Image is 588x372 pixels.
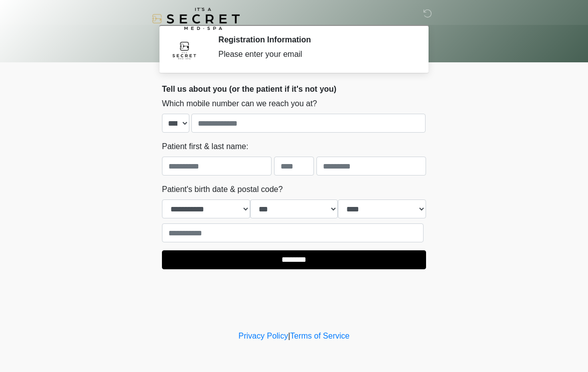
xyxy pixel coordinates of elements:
div: Please enter your email [218,48,411,60]
label: Patient first & last name: [162,141,248,153]
h2: Registration Information [218,35,411,44]
a: Privacy Policy [239,332,289,340]
img: It's A Secret Med Spa Logo [152,7,240,30]
label: Which mobile number can we reach you at? [162,98,317,110]
img: Agent Avatar [169,35,199,65]
a: | [288,332,290,340]
label: Patient's birth date & postal code? [162,184,283,195]
h2: Tell us about you (or the patient if it's not you) [162,84,426,94]
a: Terms of Service [290,332,349,340]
